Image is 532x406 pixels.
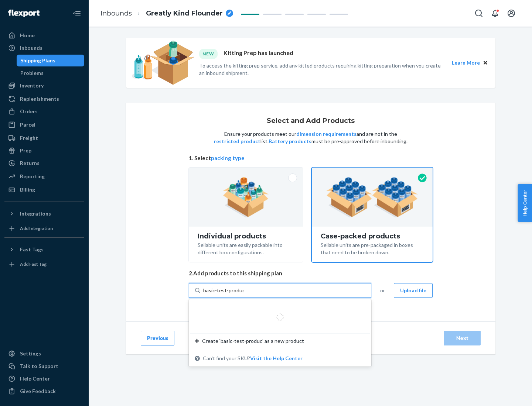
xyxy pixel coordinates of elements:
[4,80,84,92] a: Inventory
[4,208,84,220] button: Integrations
[20,173,45,180] div: Reporting
[20,350,41,357] div: Settings
[4,385,84,397] button: Give Feedback
[198,233,294,240] div: Individual products
[4,171,84,182] a: Reporting
[4,42,84,54] a: Inbounds
[211,154,245,162] button: packing type
[20,121,35,128] div: Parcel
[141,331,174,345] button: Previous
[4,223,84,234] a: Add Integration
[326,177,418,217] img: case-pack.59cecea509d18c883b923b81aeac6d0b.png
[4,184,84,196] a: Billing
[4,106,84,117] a: Orders
[20,69,44,77] div: Problems
[321,233,424,240] div: Case-packed products
[146,9,223,18] span: Greatly Kind Flounder
[481,59,490,67] button: Close
[4,93,84,105] a: Replenishments
[202,337,304,345] span: Create ‘basic-test-produc’ as a new product
[269,138,311,145] button: Battery products
[20,57,55,64] div: Shipping Plans
[199,49,218,59] div: NEW
[452,59,480,67] button: Learn More
[20,362,58,370] div: Talk to Support
[203,355,303,362] span: Can't find your SKU?
[20,388,56,395] div: Give Feedback
[20,108,38,115] div: Orders
[20,159,40,167] div: Returns
[100,9,132,17] a: Inbounds
[267,117,355,125] h1: Select and Add Products
[20,32,35,39] div: Home
[8,10,40,17] img: Flexport logo
[20,134,38,142] div: Freight
[223,177,269,217] img: individual-pack.facf35554cb0f1810c75b2bd6df2d64e.png
[504,6,519,21] button: Open account menu
[20,82,44,89] div: Inventory
[203,287,244,294] input: Create ‘basic-test-produc’ as a new productCan't find your SKU?Visit the Help Center
[198,240,294,256] div: Sellable units are easily packable into different box configurations.
[17,55,85,66] a: Shipping Plans
[4,157,84,169] a: Returns
[4,360,84,372] a: Talk to Support
[17,67,85,79] a: Problems
[20,95,59,103] div: Replenishments
[380,287,385,294] span: or
[518,184,532,222] button: Help Center
[4,244,84,255] button: Fast Tags
[444,331,481,345] button: Next
[20,210,51,217] div: Integrations
[4,119,84,131] a: Parcel
[471,6,486,21] button: Open Search Box
[296,130,357,138] button: dimension requirements
[213,130,408,145] p: Ensure your products meet our and are not in the list. must be pre-approved before inbounding.
[20,225,53,231] div: Add Integration
[224,49,293,59] p: Kitting Prep has launched
[321,240,424,256] div: Sellable units are pre-packaged in boxes that need to be broken down.
[4,373,84,385] a: Help Center
[20,246,44,253] div: Fast Tags
[4,145,84,156] a: Prep
[4,30,84,41] a: Home
[488,6,502,21] button: Open notifications
[4,258,84,270] a: Add Fast Tag
[20,147,31,154] div: Prep
[69,6,84,21] button: Close Navigation
[20,261,47,267] div: Add Fast Tag
[214,138,260,145] button: restricted product
[394,283,433,298] button: Upload file
[95,3,239,24] ol: breadcrumbs
[199,62,445,77] p: To access the kitting prep service, add any kitted products requiring kitting preparation when yo...
[4,348,84,359] a: Settings
[20,375,50,382] div: Help Center
[189,269,433,277] span: 2. Add products to this shipping plan
[250,355,303,362] button: Create ‘basic-test-produc’ as a new productCan't find your SKU?
[4,132,84,144] a: Freight
[20,186,35,193] div: Billing
[189,154,433,162] span: 1. Select
[20,44,42,52] div: Inbounds
[450,334,474,342] div: Next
